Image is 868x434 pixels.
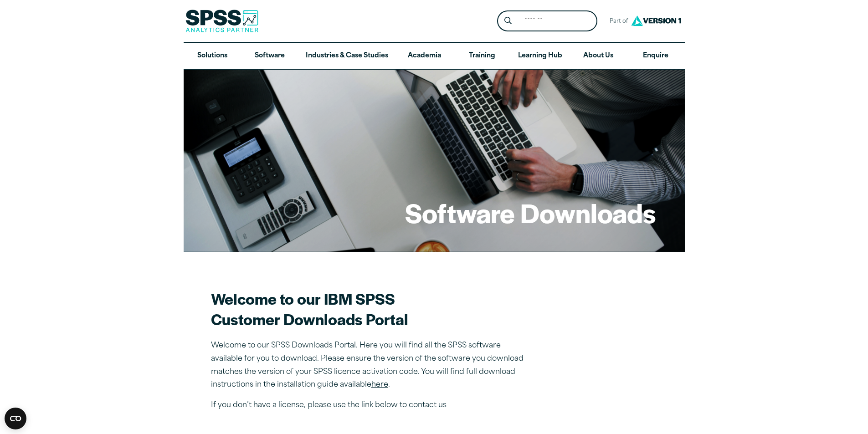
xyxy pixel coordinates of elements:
[395,43,453,69] a: Academia
[184,43,241,69] a: Solutions
[405,195,656,230] h1: Software Downloads
[453,43,510,69] a: Training
[371,381,388,388] a: here
[185,10,258,32] img: SPSS Analytics Partner
[499,13,516,30] button: Search magnifying glass icon
[211,288,530,329] h2: Welcome to our IBM SPSS Customer Downloads Portal
[497,10,597,32] form: Site Header Search Form
[241,43,298,69] a: Software
[211,399,530,412] p: If you don’t have a license, please use the link below to contact us
[629,12,683,29] img: Version1 Logo
[184,43,685,69] nav: Desktop version of site main menu
[511,43,570,69] a: Learning Hub
[627,43,684,69] a: Enquire
[298,43,395,69] a: Industries & Case Studies
[5,408,26,429] button: Open CMP widget
[605,15,629,28] span: Part of
[570,43,627,69] a: About Us
[504,17,512,25] svg: Search magnifying glass icon
[211,339,530,392] p: Welcome to our SPSS Downloads Portal. Here you will find all the SPSS software available for you ...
